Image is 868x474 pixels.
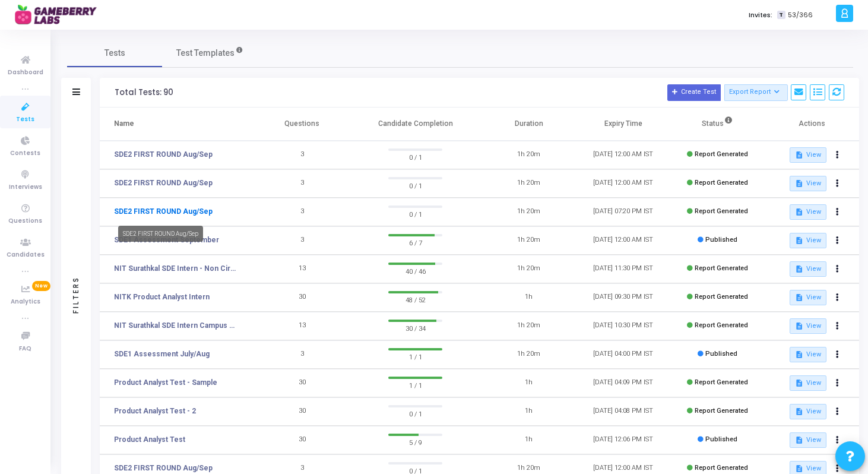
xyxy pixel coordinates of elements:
td: [DATE] 12:00 AM IST [576,226,670,255]
mat-icon: description [795,350,803,359]
td: 30 [255,283,349,312]
button: Create Test [667,84,721,101]
span: 0 / 1 [388,179,442,191]
td: [DATE] 04:08 PM IST [576,397,670,426]
td: 30 [255,426,349,454]
span: Report Generated [695,378,748,386]
td: 1h 20m [481,312,576,340]
a: SDE2 FIRST ROUND Aug/Sep [114,206,213,217]
td: [DATE] 10:30 PM IST [576,312,670,340]
td: 13 [255,312,349,340]
a: SDE1 Assessment July/Aug [114,349,210,359]
mat-icon: description [795,151,803,159]
td: 1h [481,283,576,312]
label: Invites: [749,10,772,20]
a: Product Analyst Test - Sample [114,377,217,388]
td: 13 [255,255,349,283]
img: logo [15,3,104,27]
span: Test Templates [176,47,235,59]
span: Published [705,236,737,244]
mat-icon: description [795,208,803,216]
a: NIT Surathkal SDE Intern - Non Circuit [114,263,236,274]
span: 5 / 9 [388,436,442,448]
mat-icon: description [795,407,803,416]
span: Tests [104,47,125,59]
span: Report Generated [695,207,748,215]
button: Export Report [724,84,788,101]
td: 30 [255,369,349,397]
span: Dashboard [8,68,43,78]
span: Report Generated [695,179,748,187]
span: Report Generated [695,293,748,301]
span: Published [705,350,737,358]
span: Report Generated [695,321,748,329]
td: 1h 20m [481,340,576,369]
td: [DATE] 04:09 PM IST [576,369,670,397]
span: Candidates [7,250,45,260]
td: [DATE] 04:00 PM IST [576,340,670,369]
td: 1h [481,397,576,426]
mat-icon: description [795,379,803,387]
button: View [790,347,826,362]
mat-icon: description [795,436,803,444]
a: Product Analyst Test [114,434,185,445]
span: 1 / 1 [388,379,442,391]
span: 1 / 1 [388,350,442,362]
div: Filters [71,229,81,360]
td: [DATE] 12:00 AM IST [576,141,670,169]
span: 6 / 7 [388,236,442,248]
span: Questions [8,216,42,226]
mat-icon: description [795,265,803,273]
td: 1h 20m [481,226,576,255]
span: Report Generated [695,464,748,472]
td: [DATE] 11:30 PM IST [576,255,670,283]
span: 40 / 46 [388,265,442,277]
button: View [790,318,826,334]
button: View [790,432,826,448]
a: SDE2 FIRST ROUND Aug/Sep [114,149,213,160]
span: FAQ [19,344,31,354]
td: 1h 20m [481,141,576,169]
span: Interviews [9,182,42,192]
button: View [790,404,826,419]
td: [DATE] 12:00 AM IST [576,169,670,198]
span: Report Generated [695,407,748,415]
mat-icon: description [795,322,803,330]
span: Tests [16,115,34,125]
mat-icon: description [795,179,803,188]
th: Actions [765,108,859,141]
button: View [790,375,826,391]
td: 1h [481,426,576,454]
td: 3 [255,340,349,369]
button: View [790,290,826,305]
td: 1h 20m [481,255,576,283]
span: 48 / 52 [388,293,442,305]
span: T [777,11,785,20]
td: [DATE] 12:06 PM IST [576,426,670,454]
span: Contests [10,148,40,159]
span: 0 / 1 [388,208,442,220]
td: 1h 20m [481,169,576,198]
span: 0 / 1 [388,407,442,419]
mat-icon: description [795,464,803,473]
span: Analytics [11,297,40,307]
a: SDE2 FIRST ROUND Aug/Sep [114,463,213,473]
td: [DATE] 09:30 PM IST [576,283,670,312]
span: New [32,281,50,291]
th: Candidate Completion [349,108,481,141]
button: View [790,176,826,191]
td: 3 [255,226,349,255]
th: Status [670,108,765,141]
th: Questions [255,108,349,141]
th: Duration [481,108,576,141]
div: SDE2 FIRST ROUND Aug/Sep [118,226,203,242]
td: 30 [255,397,349,426]
button: View [790,147,826,163]
button: View [790,261,826,277]
span: Published [705,435,737,443]
td: [DATE] 07:20 PM IST [576,198,670,226]
td: 1h 20m [481,198,576,226]
a: SDE2 FIRST ROUND Aug/Sep [114,178,213,188]
th: Expiry Time [576,108,670,141]
span: 53/366 [788,10,813,20]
